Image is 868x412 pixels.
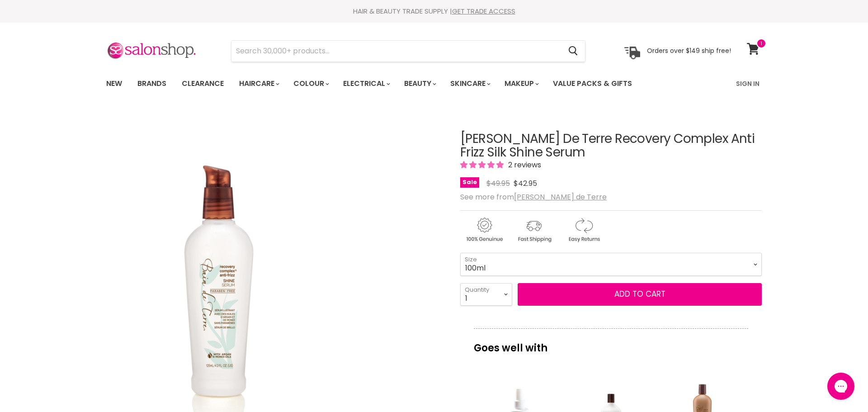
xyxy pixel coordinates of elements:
[561,41,585,62] button: Search
[474,328,748,358] p: Goes well with
[397,74,442,93] a: Beauty
[231,41,561,62] input: Search
[647,47,731,55] p: Orders over $149 ship free!
[510,216,558,244] img: shipping.gif
[460,177,479,188] span: Sale
[99,74,129,93] a: New
[823,369,859,403] iframe: Gorgias live chat messenger
[443,74,496,93] a: Skincare
[498,74,544,93] a: Makeup
[175,74,231,93] a: Clearance
[336,74,396,93] a: Electrical
[505,160,541,170] span: 2 reviews
[460,192,607,202] span: See more from
[460,216,508,244] img: genuine.gif
[460,132,762,160] h1: [PERSON_NAME] De Terre Recovery Complex Anti Frizz Silk Shine Serum
[95,7,773,16] div: HAIR & BEAUTY TRADE SUPPLY |
[731,74,765,93] a: Sign In
[486,178,510,189] span: $49.95
[99,71,685,97] ul: Main menu
[460,160,505,170] span: 5.00 stars
[231,40,585,62] form: Product
[546,74,639,93] a: Value Packs & Gifts
[560,216,608,244] img: returns.gif
[614,289,665,299] span: Add to cart
[287,74,335,93] a: Colour
[95,71,773,97] nav: Main
[514,178,537,189] span: $42.95
[518,283,762,306] button: Add to cart
[514,192,607,202] a: [PERSON_NAME] de Terre
[452,6,515,16] a: GET TRADE ACCESS
[131,74,173,93] a: Brands
[232,74,285,93] a: Haircare
[460,283,512,306] select: Quantity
